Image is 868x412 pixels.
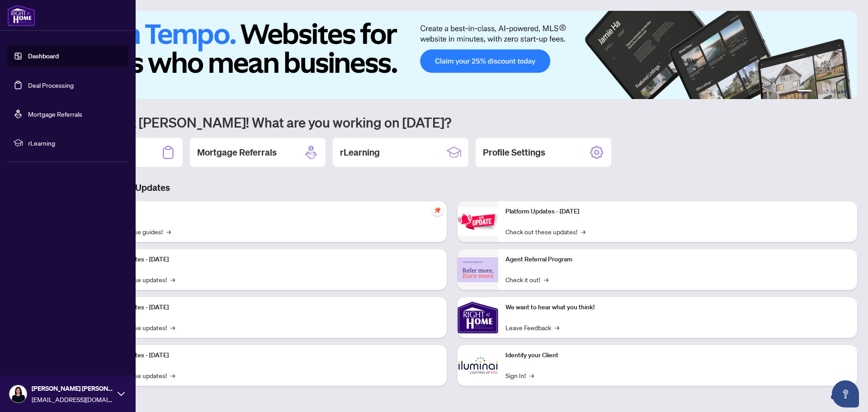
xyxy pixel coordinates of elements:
a: Check it out!→ [505,275,548,284]
button: 5 [837,90,841,94]
span: rLearning [28,138,122,148]
span: → [170,370,175,380]
a: Sign In!→ [505,370,534,380]
a: Mortgage Referrals [28,110,82,118]
h2: Profile Settings [483,146,545,159]
a: Deal Processing [28,81,74,89]
span: [EMAIL_ADDRESS][DOMAIN_NAME] [32,394,113,404]
span: → [166,227,171,237]
p: Platform Updates - [DATE] [505,207,850,217]
h3: Brokerage & Industry Updates [47,181,857,194]
p: Identify your Client [505,350,850,360]
a: Dashboard [28,52,59,60]
span: → [170,322,175,332]
img: Profile Icon [9,385,27,403]
a: Check out these updates!→ [505,227,585,237]
img: We want to hear what you think! [458,297,498,338]
button: 1 [797,90,812,94]
button: 3 [823,90,826,94]
h2: rLearning [340,146,380,159]
img: Identify your Client [458,345,498,386]
img: logo [7,5,35,26]
span: → [581,227,585,237]
h2: Mortgage Referrals [197,146,277,159]
button: 4 [830,90,834,94]
span: → [170,275,175,284]
p: Platform Updates - [DATE] [95,303,439,313]
span: [PERSON_NAME] [PERSON_NAME] [32,384,113,393]
p: Platform Updates - [DATE] [95,350,439,360]
p: Self-Help [95,207,439,217]
button: Open asap [832,380,859,407]
span: → [544,275,548,284]
a: Leave Feedback→ [505,322,559,332]
img: Platform Updates - June 23, 2025 [458,208,498,236]
span: → [555,322,559,332]
p: Agent Referral Program [505,255,850,265]
img: Slide 0 [47,11,857,99]
span: → [529,370,534,380]
h1: Welcome back [PERSON_NAME]! What are you working on [DATE]? [47,114,857,131]
p: Platform Updates - [DATE] [95,255,439,265]
button: 6 [844,90,848,94]
button: 2 [816,90,819,94]
p: We want to hear what you think! [505,303,850,313]
img: Agent Referral Program [458,257,498,282]
span: pushpin [432,205,443,216]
